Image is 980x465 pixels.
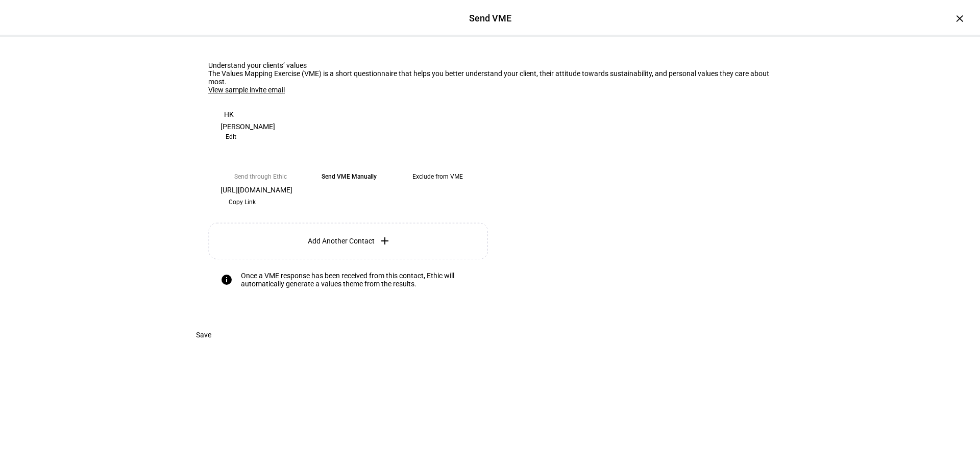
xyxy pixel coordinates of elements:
[220,131,241,143] button: Edit
[241,272,478,288] div: Once a VME response has been received from this contact, Ethic will automatically generate a valu...
[951,10,968,27] div: ×
[397,167,478,186] eth-mega-radio-button: Exclude from VME
[196,325,211,345] span: Save
[220,123,478,131] div: [PERSON_NAME]
[309,167,389,186] eth-mega-radio-button: Send VME Manually
[229,194,256,210] span: Copy Link
[220,167,301,186] eth-mega-radio-button: Send through Ethic
[220,194,264,210] button: Copy Link
[379,235,391,247] mat-icon: add
[220,106,237,123] div: HK
[226,131,236,143] span: Edit
[208,86,285,94] a: View sample invite email
[308,237,375,245] span: Add Another Contact
[208,69,772,86] div: The Values Mapping Exercise (VME) is a short questionnaire that helps you better understand your ...
[208,61,772,69] div: Understand your clients’ values
[184,325,224,345] button: Save
[220,274,233,286] mat-icon: info
[220,186,478,194] div: [URL][DOMAIN_NAME]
